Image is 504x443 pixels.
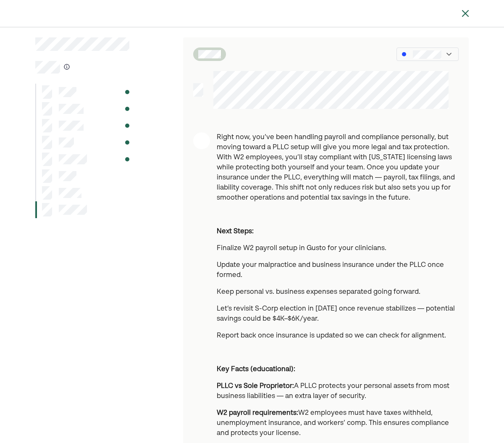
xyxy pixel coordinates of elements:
span: W2 employees must have taxes withheld, unemployment insurance, and workers’ comp. This ensures co... [217,410,449,437]
span: Finalize W2 payroll setup in Gusto for your clinicians. [217,245,386,252]
strong: W2 payroll requirements: [217,410,298,417]
strong: PLLC vs Sole Proprietor: [217,383,294,390]
strong: Key Facts (educational): [217,366,295,373]
p: Right now, you’ve been handling payroll and compliance personally, but moving toward a PLLC setup... [217,132,459,203]
span: Update your malpractice and business insurance under the PLLC once formed. [217,262,444,279]
span: Let’s revisit S-Corp election in [DATE] once revenue stabilizes — potential savings could be $4K–... [217,306,455,322]
strong: Next Steps: [217,228,254,235]
span: A PLLC protects your personal assets from most business liabilities — an extra layer of security. [217,383,449,400]
span: Keep personal vs. business expenses separated going forward. [217,289,420,295]
span: Report back once insurance is updated so we can check for alignment. [217,332,446,339]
